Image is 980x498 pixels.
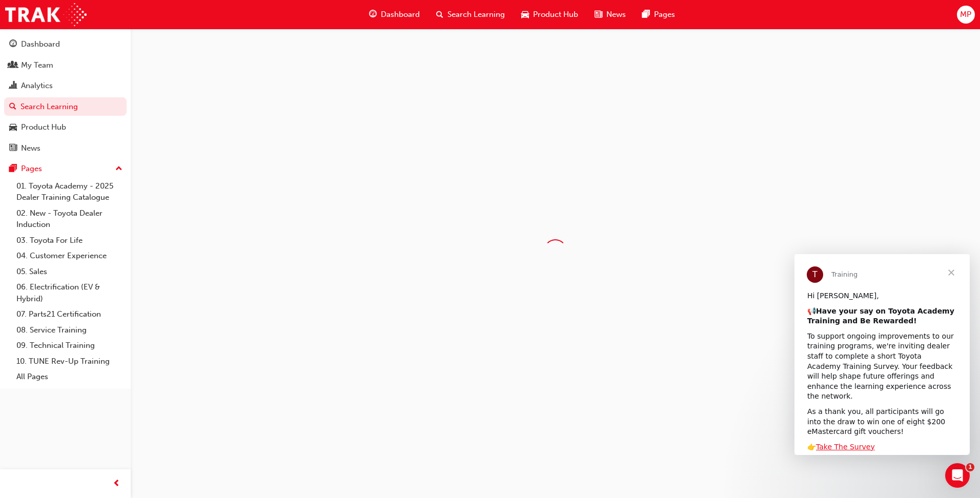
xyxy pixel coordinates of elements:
[5,3,87,26] img: Trak
[21,80,53,92] div: Analytics
[957,6,975,24] button: MP
[12,322,127,338] a: 08. Service Training
[960,9,971,20] span: MP
[21,163,42,175] div: Pages
[369,8,377,21] span: guage-icon
[115,162,122,176] span: up-icon
[9,81,17,91] span: chart-icon
[513,4,586,25] a: car-iconProduct Hub
[586,4,634,25] a: news-iconNews
[945,463,970,488] iframe: Intercom live chat
[381,9,420,20] span: Dashboard
[12,248,127,264] a: 04. Customer Experience
[21,38,60,50] div: Dashboard
[634,4,683,25] a: pages-iconPages
[4,118,127,137] a: Product Hub
[794,254,970,455] iframe: Intercom live chat message
[12,178,127,205] a: 01. Toyota Academy - 2025 Dealer Training Catalogue
[606,9,626,20] span: News
[533,9,578,20] span: Product Hub
[12,369,127,385] a: All Pages
[4,159,127,178] button: Pages
[113,478,120,490] span: prev-icon
[21,142,40,154] div: News
[9,144,17,153] span: news-icon
[4,139,127,158] a: News
[21,121,66,133] div: Product Hub
[12,279,127,306] a: 06. Electrification (EV & Hybrid)
[4,56,127,75] a: My Team
[12,205,127,233] a: 02. New - Toyota Dealer Induction
[9,102,16,112] span: search-icon
[9,123,17,132] span: car-icon
[12,233,127,248] a: 03. Toyota For Life
[428,4,513,25] a: search-iconSearch Learning
[595,8,602,21] span: news-icon
[4,35,127,54] a: Dashboard
[12,338,127,354] a: 09. Technical Training
[361,4,428,25] a: guage-iconDashboard
[521,8,529,21] span: car-icon
[654,9,675,20] span: Pages
[12,354,127,369] a: 10. TUNE Rev-Up Training
[21,59,53,71] div: My Team
[9,164,17,174] span: pages-icon
[447,9,505,20] span: Search Learning
[642,8,650,21] span: pages-icon
[12,306,127,322] a: 07. Parts21 Certification
[4,76,127,95] a: Analytics
[4,33,127,159] button: DashboardMy TeamAnalyticsSearch LearningProduct HubNews
[9,61,17,70] span: people-icon
[12,264,127,280] a: 05. Sales
[4,97,127,116] a: Search Learning
[9,40,17,49] span: guage-icon
[966,463,974,471] span: 1
[436,8,443,21] span: search-icon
